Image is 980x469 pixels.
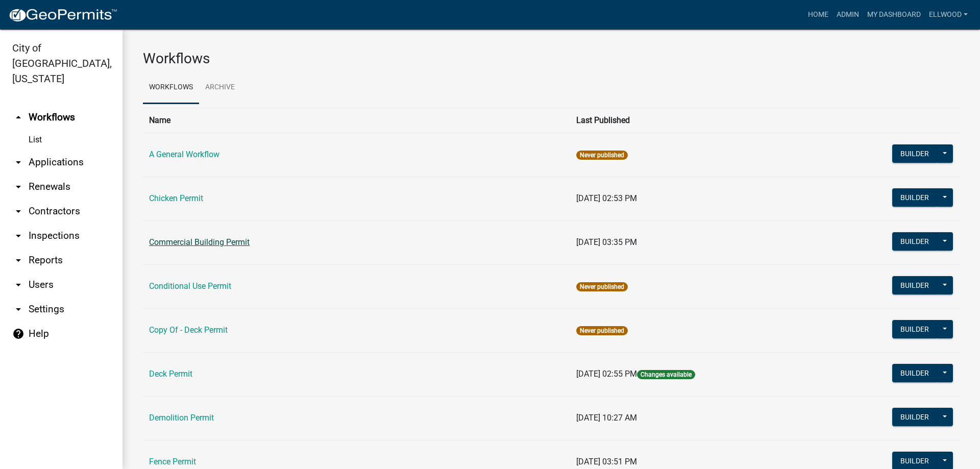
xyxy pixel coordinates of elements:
[12,181,24,193] i: arrow_drop_down
[149,237,250,247] a: Commercial Building Permit
[892,408,937,426] button: Builder
[12,230,24,242] i: arrow_drop_down
[576,457,637,466] span: [DATE] 03:51 PM
[149,457,196,466] a: Fence Permit
[12,303,24,315] i: arrow_drop_down
[149,369,192,379] a: Deck Permit
[576,193,637,203] span: [DATE] 02:53 PM
[576,326,628,335] span: Never published
[12,111,24,124] i: arrow_drop_up
[576,369,637,379] span: [DATE] 02:55 PM
[143,108,570,133] th: Name
[12,328,24,340] i: help
[570,108,819,133] th: Last Published
[12,156,24,168] i: arrow_drop_down
[149,413,214,423] a: Demolition Permit
[143,50,960,67] h3: Workflows
[12,279,24,291] i: arrow_drop_down
[892,364,937,382] button: Builder
[863,5,925,24] a: My Dashboard
[892,320,937,338] button: Builder
[199,71,241,104] a: Archive
[576,413,637,423] span: [DATE] 10:27 AM
[804,5,832,24] a: Home
[12,205,24,217] i: arrow_drop_down
[892,232,937,251] button: Builder
[149,325,228,335] a: Copy Of - Deck Permit
[576,237,637,247] span: [DATE] 03:35 PM
[892,188,937,207] button: Builder
[925,5,972,24] a: Ellwood
[12,254,24,266] i: arrow_drop_down
[143,71,199,104] a: Workflows
[637,370,695,379] span: Changes available
[149,150,219,159] a: A General Workflow
[892,276,937,294] button: Builder
[149,281,231,291] a: Conditional Use Permit
[576,282,628,291] span: Never published
[149,193,203,203] a: Chicken Permit
[832,5,863,24] a: Admin
[892,144,937,163] button: Builder
[576,151,628,160] span: Never published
